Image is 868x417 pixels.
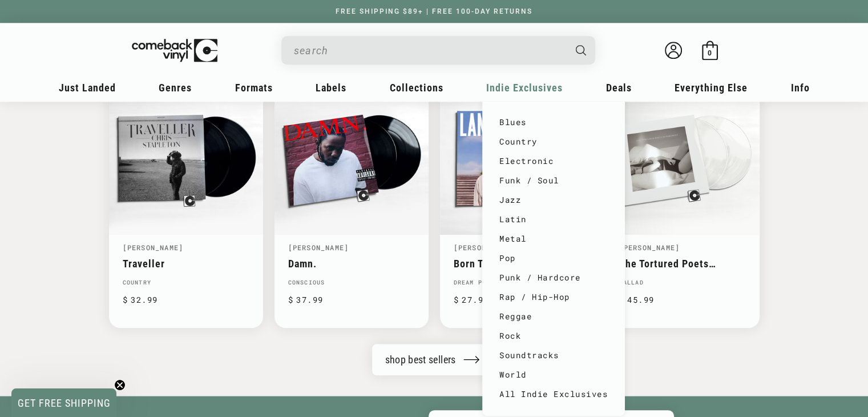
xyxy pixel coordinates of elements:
[619,258,746,270] a: The Tortured Poets Department
[499,326,608,346] a: Rock
[499,307,608,326] a: Reggae
[235,82,273,94] span: Formats
[294,39,564,62] input: When autocomplete results are available use up and down arrows to review and enter to select
[499,365,608,384] a: World
[123,258,249,270] a: Traveller
[18,397,111,409] span: GET FREE SHIPPING
[566,36,596,65] button: Search
[486,82,563,94] span: Indie Exclusives
[499,132,608,151] a: Country
[159,82,192,94] span: Genres
[499,229,608,248] a: Metal
[499,113,608,132] a: Blues
[390,82,443,94] span: Collections
[499,151,608,171] a: Electronic
[11,388,116,417] div: GET FREE SHIPPINGClose teaser
[708,49,712,57] span: 0
[114,379,126,391] button: Close teaser
[454,258,580,270] a: Born To Die
[123,243,184,252] a: [PERSON_NAME]
[372,344,495,375] a: shop best sellers
[324,7,544,15] a: FREE SHIPPING $89+ | FREE 100-DAY RETURNS
[454,243,515,252] a: [PERSON_NAME]
[288,258,415,270] a: Damn.
[59,82,116,94] span: Just Landed
[499,248,608,268] a: Pop
[316,82,346,94] span: Labels
[606,82,632,94] span: Deals
[288,243,349,252] a: [PERSON_NAME]
[281,36,595,65] div: Search
[499,171,608,190] a: Funk / Soul
[499,346,608,365] a: Soundtracks
[499,190,608,210] a: Jazz
[499,210,608,229] a: Latin
[499,384,608,404] a: All Indie Exclusives
[791,82,810,94] span: Info
[499,268,608,287] a: Punk / Hardcore
[675,82,748,94] span: Everything Else
[619,243,680,252] a: [PERSON_NAME]
[499,287,608,307] a: Rap / Hip-Hop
